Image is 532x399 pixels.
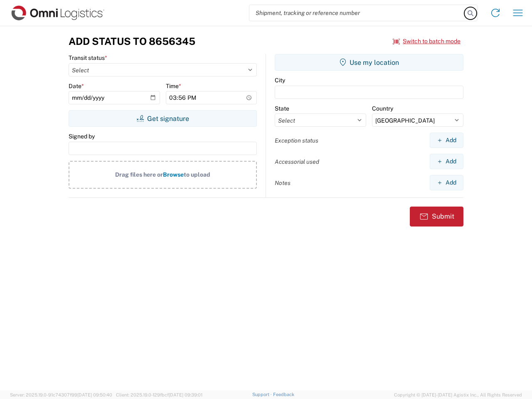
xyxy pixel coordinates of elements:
[249,5,465,21] input: Shipment, tracking or reference number
[69,110,257,127] button: Get signature
[275,105,289,112] label: State
[166,82,181,90] label: Time
[430,175,463,190] button: Add
[116,392,202,397] span: Client: 2025.19.0-129fbcf
[69,133,95,140] label: Signed by
[275,158,319,165] label: Accessorial used
[169,392,202,397] span: [DATE] 09:39:01
[184,171,210,178] span: to upload
[275,54,463,71] button: Use my location
[69,54,107,62] label: Transit status
[77,392,112,397] span: [DATE] 09:50:40
[252,392,273,397] a: Support
[410,207,463,227] button: Submit
[372,105,393,112] label: Country
[275,76,285,84] label: City
[275,137,318,144] label: Exception status
[393,34,461,48] button: Switch to batch mode
[430,154,463,169] button: Add
[430,133,463,148] button: Add
[69,35,195,47] h3: Add Status to 8656345
[10,392,112,397] span: Server: 2025.19.0-91c74307f99
[69,82,84,90] label: Date
[394,391,522,399] span: Copyright © [DATE]-[DATE] Agistix Inc., All Rights Reserved
[273,392,294,397] a: Feedback
[163,171,184,178] span: Browse
[115,171,163,178] span: Drag files here or
[275,179,291,187] label: Notes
